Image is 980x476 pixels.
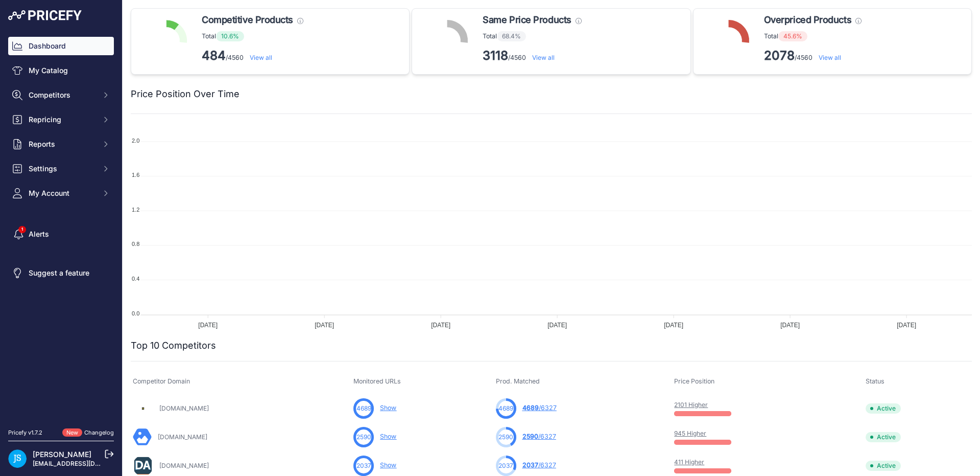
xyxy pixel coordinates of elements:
a: [DOMAIN_NAME] [158,433,207,441]
a: 4689/6327 [522,404,557,412]
span: 2590 [522,433,538,440]
tspan: [DATE] [198,322,218,329]
span: Overpriced Products [764,13,851,27]
button: Reports [8,135,114,153]
span: 4689 [498,404,513,413]
a: Alerts [8,225,114,243]
h2: Price Position Over Time [131,87,240,101]
a: Changelog [84,429,114,436]
span: Monitored URLs [353,377,401,385]
a: View all [532,54,555,61]
span: 4689 [522,404,539,412]
span: Same Price Products [483,13,571,27]
span: 10.6% [216,31,244,41]
img: Pricefy Logo [8,10,82,20]
tspan: [DATE] [897,322,916,329]
span: My Account [29,188,95,198]
a: [PERSON_NAME] [33,450,91,459]
a: 945 Higher [674,429,706,437]
span: Status [866,377,885,385]
tspan: [DATE] [431,322,450,329]
span: Price Position [674,377,714,385]
a: View all [819,54,841,61]
a: Show [380,404,396,412]
p: /4560 [764,48,862,64]
nav: Sidebar [8,37,114,416]
tspan: [DATE] [315,322,334,329]
p: Total [483,31,581,41]
span: Competitive Products [202,13,293,27]
span: 2037 [356,461,371,470]
span: New [62,428,82,437]
a: [DOMAIN_NAME] [159,404,209,412]
tspan: 1.6 [132,172,139,178]
span: Settings [29,164,95,174]
a: My Catalog [8,61,114,80]
tspan: 0.4 [132,276,139,282]
strong: 3118 [483,48,508,63]
tspan: [DATE] [664,322,683,329]
a: [EMAIL_ADDRESS][DOMAIN_NAME] [33,460,139,467]
tspan: 1.2 [132,207,139,213]
h2: Top 10 Competitors [131,338,216,353]
strong: 2078 [764,48,795,63]
span: 68.4% [497,31,526,41]
button: Competitors [8,86,114,104]
tspan: [DATE] [547,322,567,329]
a: 2037/6327 [522,461,556,469]
span: 2590 [498,433,513,442]
a: 2590/6327 [522,433,556,440]
div: Pricefy v1.7.2 [8,428,42,437]
tspan: 2.0 [132,138,139,144]
span: Active [866,432,901,442]
span: Active [866,403,901,414]
span: Prod. Matched [496,377,540,385]
p: /4560 [483,48,581,64]
span: Competitor Domain [133,377,190,385]
button: Repricing [8,110,114,129]
a: [DOMAIN_NAME] [159,462,209,469]
span: 4689 [356,404,371,413]
tspan: 0.8 [132,241,139,247]
span: Active [866,461,901,471]
a: Show [380,433,396,440]
button: My Account [8,184,114,202]
a: Suggest a feature [8,264,114,282]
a: Dashboard [8,37,114,55]
span: Reports [29,139,95,149]
span: Repricing [29,115,95,125]
span: 45.6% [778,31,807,41]
tspan: 0.0 [132,310,139,316]
a: 411 Higher [674,458,704,466]
a: View all [250,54,272,61]
strong: 484 [202,48,226,63]
a: Show [380,461,396,469]
p: Total [764,31,862,41]
p: /4560 [202,48,303,64]
tspan: [DATE] [780,322,800,329]
span: 2590 [356,433,371,442]
a: 2101 Higher [674,401,708,409]
p: Total [202,31,303,41]
span: 2037 [522,461,538,469]
span: Competitors [29,90,95,100]
span: 2037 [498,461,513,470]
button: Settings [8,160,114,178]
